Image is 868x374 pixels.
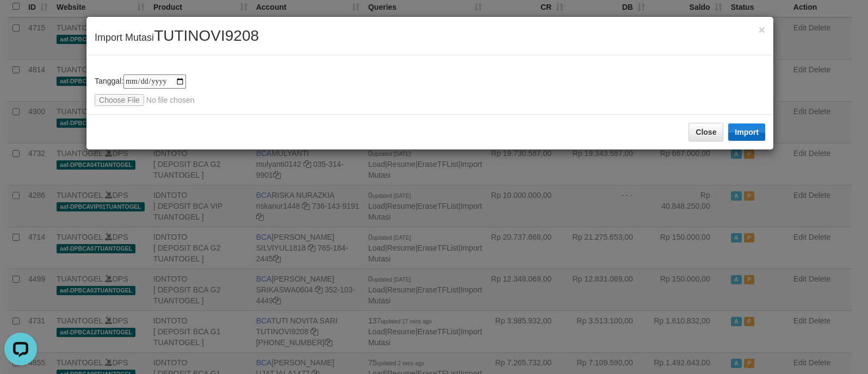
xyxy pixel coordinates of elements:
button: Close [759,24,765,35]
div: Tanggal: [95,74,765,106]
button: Import [728,123,765,141]
span: × [759,23,765,36]
span: TUTINOVI9208 [154,27,259,44]
button: Open LiveChat chat widget [4,4,37,37]
button: Close [689,123,723,141]
span: Import Mutasi [95,32,259,43]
